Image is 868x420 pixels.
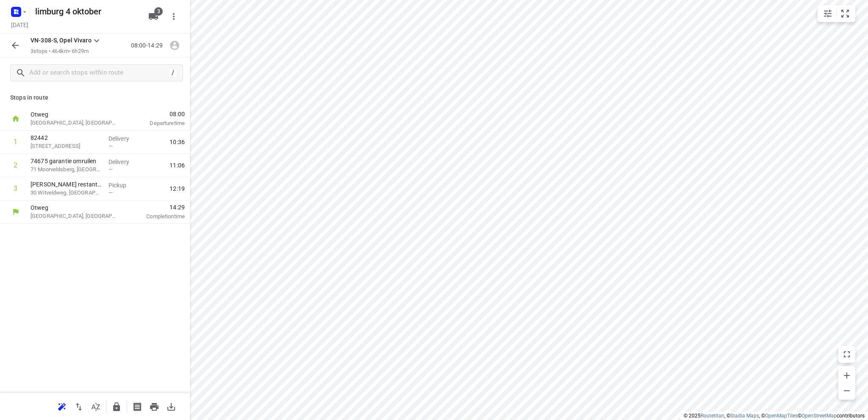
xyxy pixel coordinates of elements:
[70,402,87,410] span: Reverse route
[129,402,146,410] span: Print shipping labels
[87,402,104,410] span: Sort by time window
[170,184,185,193] span: 12:19
[31,189,102,197] p: 30 Witveldweg, Grubbenvorst
[31,157,102,165] p: 74675 garantie omruilen
[31,119,119,127] p: [GEOGRAPHIC_DATA], [GEOGRAPHIC_DATA]
[129,110,185,118] span: 08:00
[31,180,102,189] p: Leon coenders restant kerstbomen
[108,166,113,172] span: —
[31,134,102,142] p: 82442
[31,165,102,174] p: 71 Moorveldsberg, [GEOGRAPHIC_DATA]
[31,142,102,150] p: [STREET_ADDRESS]
[108,158,140,166] p: Delivery
[14,184,17,192] div: 3
[170,161,185,170] span: 11:06
[168,68,178,78] div: /
[684,413,865,419] li: © 2025 , © , © © contributors
[765,413,798,419] a: OpenMapTiles
[108,143,113,149] span: —
[129,212,185,221] p: Completion time
[818,5,855,22] div: small contained button group
[730,413,759,419] a: Stadia Maps
[170,138,185,146] span: 10:36
[31,203,119,212] p: Otweg
[108,134,140,143] p: Delivery
[8,20,32,30] h5: Project date
[32,5,142,18] h5: limburg 4 oktober
[31,110,119,119] p: Otweg
[166,41,183,49] span: Assign driver
[29,67,168,80] input: Add or search stops within route
[701,413,724,419] a: Routetitan
[146,402,163,410] span: Print route
[131,41,166,50] p: 08:00-14:29
[108,398,125,415] button: Lock route
[154,7,163,16] span: 3
[129,119,185,128] p: Departure time
[31,47,102,56] p: 3 stops • 464km • 6h29m
[163,402,180,410] span: Download route
[31,36,92,45] p: VN-308-S, Opel Vivaro
[819,5,836,22] button: Map settings
[129,203,185,211] span: 14:29
[14,161,17,169] div: 2
[53,402,70,410] span: Reoptimize route
[10,93,180,102] p: Stops in route
[801,413,837,419] a: OpenStreetMap
[31,212,119,220] p: [GEOGRAPHIC_DATA], [GEOGRAPHIC_DATA]
[14,138,17,146] div: 1
[837,5,854,22] button: Fit zoom
[145,8,162,25] button: 3
[108,189,113,196] span: —
[165,8,182,25] button: More
[108,181,140,189] p: Pickup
